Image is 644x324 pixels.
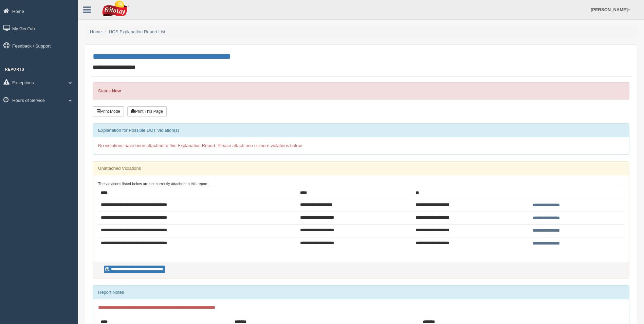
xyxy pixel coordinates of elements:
[93,286,629,299] div: Report Notes
[127,106,167,116] button: Print This Page
[90,29,102,34] a: Home
[112,88,121,93] strong: New
[93,82,629,100] div: Status:
[98,182,208,186] small: The violations listed below are not currently attached to this report:
[93,162,629,175] div: Unattached Violations
[93,106,124,116] button: Print Mode
[93,124,629,137] div: Explanation for Possible DOT Violation(s)
[98,143,303,148] span: No violations have been attached to this Explanation Report. Please attach one or more violations...
[109,29,165,34] a: HOS Explanation Report List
